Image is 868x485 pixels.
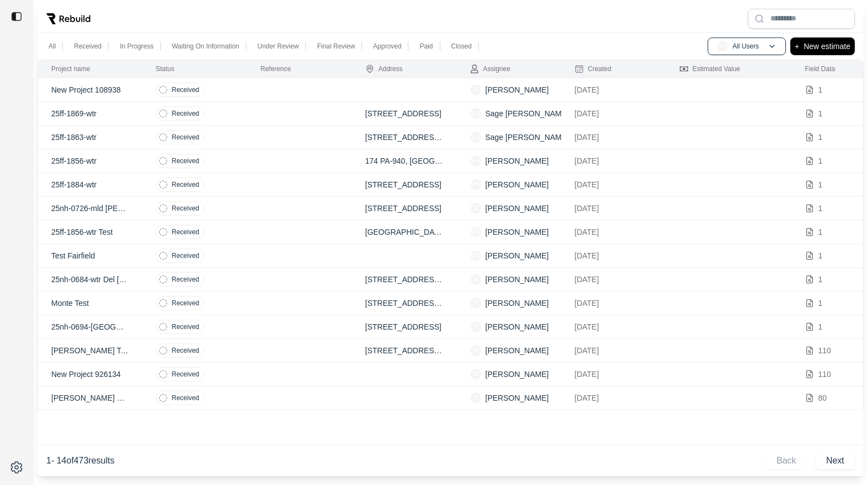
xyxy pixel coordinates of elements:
p: [DATE] [575,84,653,95]
td: [STREET_ADDRESS][US_STATE] [352,339,457,363]
div: Created [575,64,612,73]
p: 1 [818,250,823,261]
span: SM [470,155,481,166]
p: [DATE] [575,298,653,309]
p: [PERSON_NAME] [486,369,549,380]
p: [DATE] [575,203,653,214]
p: [PERSON_NAME] [486,392,549,403]
td: [STREET_ADDRESS][PERSON_NAME] [352,268,457,292]
p: 25ff-1856-wtr [51,155,130,166]
span: JR [470,345,481,356]
p: [PERSON_NAME] Test [51,345,130,356]
p: Received [172,322,200,331]
p: Sage [PERSON_NAME] [486,132,569,143]
span: JR [470,84,481,95]
p: 1 [818,179,823,190]
p: [PERSON_NAME] Mit Test [51,392,130,403]
button: Next [816,452,855,470]
p: Received [172,85,200,94]
p: [PERSON_NAME] [486,227,549,238]
p: 25ff-1856-wtr Test [51,227,130,238]
p: 1 [818,108,823,119]
p: 1 [818,321,823,332]
span: MB [470,250,481,261]
p: [DATE] [575,369,653,380]
p: Received [172,394,200,402]
p: 25ff-1884-wtr [51,179,130,190]
div: Estimated Value [680,64,741,73]
p: 80 [818,392,827,403]
p: In Progress [120,42,153,51]
p: [PERSON_NAME] [486,321,549,332]
p: All [48,42,56,51]
p: Paid [419,42,433,51]
p: Received [172,133,200,142]
p: Test Fairfield [51,250,130,261]
p: [DATE] [575,155,653,166]
p: Waiting On Information [172,42,239,51]
p: 1 [818,203,823,214]
p: Sage [PERSON_NAME] [486,108,569,119]
td: [GEOGRAPHIC_DATA] [352,220,457,244]
p: Received [172,370,200,379]
p: [PERSON_NAME] [486,274,549,285]
span: MB [470,179,481,190]
p: [DATE] [575,321,653,332]
td: [STREET_ADDRESS] [352,173,457,197]
span: DE [470,203,481,214]
img: Rebuild [46,13,90,24]
p: 25ff-1863-wtr [51,132,130,143]
p: 1 [818,227,823,238]
p: 1 [818,84,823,95]
p: Under Review [257,42,299,51]
td: [STREET_ADDRESS] [352,315,457,339]
td: [STREET_ADDRESS][US_STATE] [352,292,457,315]
p: Received [172,109,200,118]
p: [DATE] [575,108,653,119]
div: Address [365,64,403,73]
p: Received [172,157,200,165]
p: [PERSON_NAME] [486,298,549,309]
p: 1 [818,274,823,285]
p: 1 [818,155,823,166]
p: All Users [732,42,759,51]
p: [DATE] [575,274,653,285]
p: 1 [818,132,823,143]
p: 25nh-0694-[GEOGRAPHIC_DATA] [51,321,130,332]
p: Received [172,346,200,355]
span: DE [470,274,481,285]
button: +New estimate [790,37,855,55]
p: New estimate [804,40,850,53]
span: SS [470,132,481,143]
p: New Project 108938 [51,84,130,95]
p: [DATE] [575,345,653,356]
p: Closed [451,42,472,51]
div: Field Data [805,64,835,73]
p: Received [74,42,101,51]
div: Assignee [470,64,510,73]
p: [DATE] [575,132,653,143]
p: Final Review [317,42,355,51]
td: [STREET_ADDRESS][PERSON_NAME] [352,126,457,149]
p: [PERSON_NAME] [486,179,549,190]
p: Monte Test [51,298,130,309]
p: Received [172,228,200,236]
p: + [795,40,799,53]
span: MB [470,227,481,238]
p: [PERSON_NAME] [486,345,549,356]
p: [PERSON_NAME] [486,250,549,261]
div: Project name [51,64,90,73]
p: 1 [818,298,823,309]
button: AUAll Users [708,37,786,55]
td: [STREET_ADDRESS] [352,102,457,126]
td: [STREET_ADDRESS] [352,197,457,220]
p: [PERSON_NAME] [486,84,549,95]
p: Received [172,275,200,284]
span: AU [717,41,728,52]
div: Status [156,64,175,73]
p: New Project 926134 [51,369,130,380]
p: Received [172,251,200,260]
p: Approved [373,42,401,51]
span: JR [470,369,481,380]
p: 110 [818,345,831,356]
